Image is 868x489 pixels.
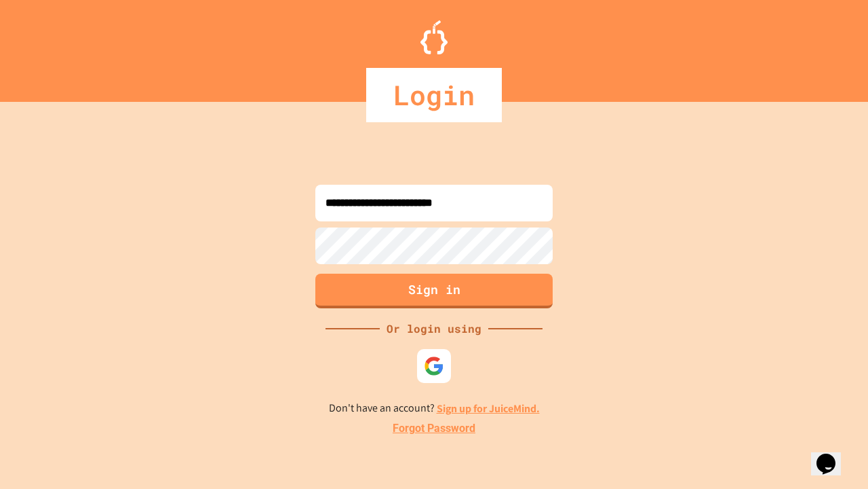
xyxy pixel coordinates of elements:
img: google-icon.svg [424,356,444,376]
div: Or login using [380,321,488,337]
button: Sign in [315,274,553,308]
p: Don't have an account? [329,400,540,417]
a: Forgot Password [393,420,475,437]
a: Sign up for JuiceMind. [437,401,540,416]
iframe: chat widget [811,435,854,475]
div: Login [366,68,502,122]
img: Logo.svg [420,20,448,54]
